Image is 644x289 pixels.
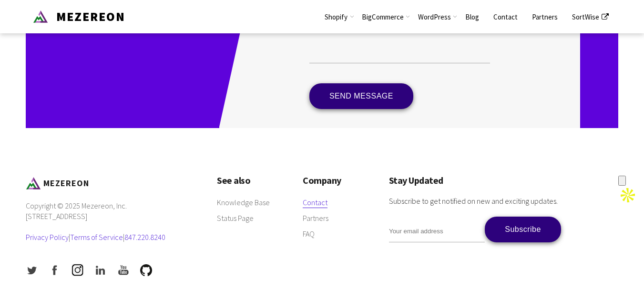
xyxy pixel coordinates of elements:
a: Terms of Service [70,232,123,242]
img: Apollo [618,186,637,205]
a: Privacy Policy [26,232,69,242]
p: Copyright © 2025 Mezereon, Inc. [STREET_ADDRESS] | | [26,200,198,252]
a: Partners [303,213,328,224]
img: Facebook [49,264,61,276]
a: Status Page [217,213,254,224]
img: Github [140,264,152,276]
input: Your email address [389,220,485,242]
a: FAQ [303,229,315,239]
img: Youtube [117,264,129,276]
img: LinkedIn [94,264,106,276]
img: Mezereon [33,9,48,24]
img: Instagram [72,264,83,276]
input: SEND MESSAGE [309,83,413,109]
img: Twitter [26,264,38,276]
a: 847.220.8240 [124,232,165,242]
p: Subscribe to get notified on new and exciting updates. [389,195,561,217]
input: Subscribe [485,217,561,242]
a: Mezereon MEZEREON [26,7,125,23]
span: MEZEREON [51,9,125,24]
